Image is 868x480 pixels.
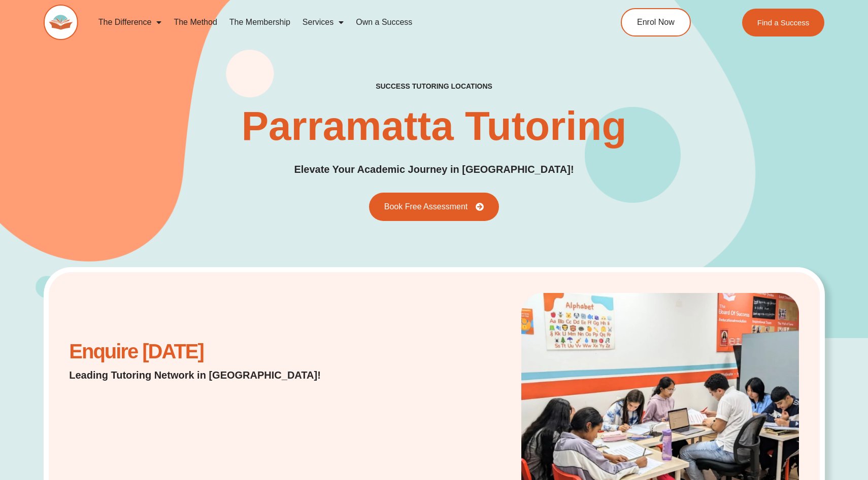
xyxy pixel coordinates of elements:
[69,368,335,382] p: Leading Tutoring Network in [GEOGRAPHIC_DATA]!
[742,9,825,36] a: Find a Success
[757,19,810,26] span: Find a Success
[69,345,335,358] h2: Enquire [DATE]
[168,11,223,34] a: The Method
[369,193,499,221] a: Book Free Assessment
[92,11,576,34] nav: Menu
[384,203,468,211] span: Book Free Assessment
[621,8,691,36] a: Enrol Now
[69,392,295,468] iframe: Website Lead Form
[92,11,168,34] a: The Difference
[294,162,574,177] p: Elevate Your Academic Journey in [GEOGRAPHIC_DATA]!
[242,106,627,146] h1: Parramatta Tutoring
[376,82,492,91] h2: success tutoring locations
[350,11,418,34] a: Own a Success
[296,11,350,34] a: Services
[223,11,296,34] a: The Membership
[637,18,675,26] span: Enrol Now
